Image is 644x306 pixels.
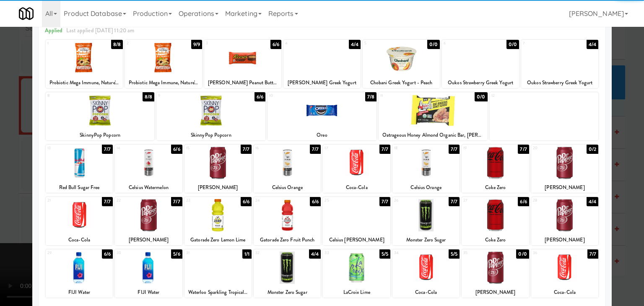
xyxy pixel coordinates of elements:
div: 14 [117,145,148,152]
div: 4/4 [587,40,598,49]
div: 197/7Coke Zero [462,145,529,193]
div: Probiotic Mega Immune, Nature's Garden [47,78,122,88]
div: Coke Zero [462,235,529,245]
div: Gatorade Zero Lemon Lime [184,235,252,245]
div: 17 [325,145,356,152]
div: 257/7Celsius [PERSON_NAME] [323,197,390,245]
div: Probiotic Mega Immune, Nature's Garden [125,78,202,88]
div: 8 [47,92,100,99]
div: 0/0 [506,40,519,49]
div: 60/0Oukos Strawberry Greek Yogurt [442,40,519,88]
div: 276/6Coke Zero [462,197,529,245]
div: [PERSON_NAME] [463,287,527,298]
div: Oatrageous Honey Almond Organic Bar, [PERSON_NAME]'s [379,130,488,140]
div: 11 [380,92,433,99]
div: [PERSON_NAME] [532,235,597,245]
div: [PERSON_NAME] [186,182,250,193]
div: 13 [47,145,79,152]
div: 167/7Celsius Orange [254,145,321,193]
div: [PERSON_NAME] Greek Yogurt [283,78,361,88]
div: [PERSON_NAME] [532,182,597,193]
div: 7/7 [379,145,390,154]
div: Oreo [269,130,375,140]
div: 2 [127,40,164,47]
div: 24 [255,197,287,204]
div: 7/7 [449,197,460,206]
div: [PERSON_NAME] [531,182,598,193]
div: 4/4 [587,197,598,206]
div: Coke Zero [463,235,527,245]
div: FIJI Water [47,287,112,298]
div: 35 [463,249,495,257]
div: Oukos Strawberry Greek Yogurt [521,78,598,88]
div: 21 [47,197,79,204]
div: Coca-Cola [532,287,597,298]
div: 20 [533,145,565,152]
div: 4 [285,40,322,47]
div: Coca-Cola [323,182,390,193]
div: 7/7 [449,145,460,154]
div: 7/7 [379,197,390,206]
div: [PERSON_NAME] [531,235,598,245]
div: 335/5LaCroix Lime [323,249,390,298]
div: 30 [117,249,148,257]
div: Oreo [267,130,377,140]
div: 44/4[PERSON_NAME] Greek Yogurt [283,40,361,88]
div: 187/7Celsius Orange [392,145,460,193]
div: 137/7Red Bull Sugar Free [46,145,113,193]
div: 305/6FIJI Water [115,249,182,298]
div: 18/8Probiotic Mega Immune, Nature's Garden [46,40,123,88]
div: 0/0 [427,40,440,49]
div: 31 [186,249,218,257]
div: Waterloo Sparkling Tropical Fruit [184,287,252,298]
div: 7/7 [241,145,252,154]
div: [PERSON_NAME] [462,287,529,298]
span: Last applied [DATE] 11:20 am [66,26,135,34]
div: SkinnyPop Popcorn [158,130,264,140]
div: 8/8 [111,40,123,49]
div: 324/4Monster Zero Sugar [254,249,321,298]
div: 0/2 [587,145,598,154]
div: 32 [255,249,287,257]
div: 146/6Celsius Watermelon [115,145,182,193]
div: 15 [186,145,218,152]
div: Probiotic Mega Immune, Nature's Garden [126,78,201,88]
div: 88/8SkinnyPop Popcorn [46,92,155,140]
div: Monster Zero Sugar [392,235,460,245]
div: 5/6 [171,249,182,259]
div: 110/0Oatrageous Honey Almond Organic Bar, [PERSON_NAME]'s [379,92,488,140]
div: Gatorade Zero Lemon Lime [186,235,250,245]
div: Coca-Cola [394,287,458,298]
div: [PERSON_NAME] [184,182,252,193]
div: 4/4 [349,40,361,49]
div: Probiotic Mega Immune, Nature's Garden [46,78,123,88]
img: Micromart [19,6,34,21]
div: 345/5Coca-Cola [392,249,460,298]
div: 6/6 [102,249,113,259]
div: 34 [394,249,426,257]
div: 107/8Oreo [267,92,377,140]
div: LaCroix Lime [323,287,390,298]
div: LaCroix Lime [324,287,389,298]
div: Celsius Orange [392,182,460,193]
div: 28 [533,197,565,204]
div: Celsius Watermelon [115,182,182,193]
div: 74/4Oukos Strawberry Greek Yogurt [521,40,598,88]
div: 6/6 [171,145,182,154]
div: Celsius [PERSON_NAME] [324,235,389,245]
div: Monster Zero Sugar [255,287,319,298]
div: Celsius Orange [394,182,458,193]
div: 0/0 [516,249,529,259]
div: Oatrageous Honey Almond Organic Bar, [PERSON_NAME]'s [380,130,486,140]
div: 19 [463,145,495,152]
div: Oukos Strawberry Greek Yogurt [442,78,519,88]
div: 0/0 [475,92,487,101]
div: 7/7 [518,145,529,154]
div: 236/6Gatorade Zero Lemon Lime [184,197,252,245]
div: 50/0Chobani Greek Yogurt - Peach [363,40,440,88]
div: Coca-Cola [46,235,113,245]
div: Red Bull Sugar Free [47,182,112,193]
div: 6/6 [518,197,529,206]
div: 6/6 [254,92,265,101]
div: 33 [325,249,356,257]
